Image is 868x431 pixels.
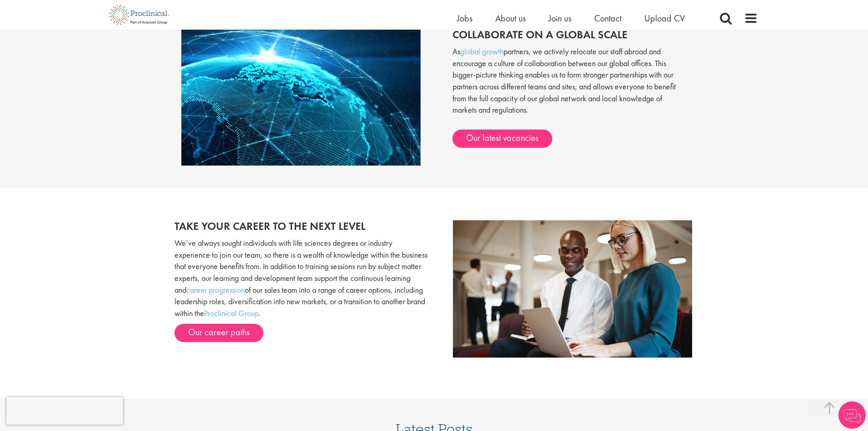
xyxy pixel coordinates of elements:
h2: Collaborate on a global scale [452,29,687,41]
a: Jobs [457,12,473,24]
a: Contact [594,12,621,24]
iframe: reCAPTCHA [6,397,123,425]
a: Upload CV [644,12,685,24]
a: career progression [186,285,245,295]
a: About us [495,12,526,24]
a: Our latest vacancies [452,130,552,148]
p: We’ve always sought individuals with life sciences degrees or industry experience to join our tea... [175,237,427,319]
h2: Take your career to the next level [175,220,427,232]
a: Our career paths [175,324,263,342]
a: global growth [460,46,503,57]
img: Chatbot [838,401,866,429]
a: Join us [549,12,571,24]
p: As partners, we actively relocate our staff abroad and encourage a culture of collaboration betwe... [452,46,687,125]
a: Proclinical Group [204,308,259,318]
